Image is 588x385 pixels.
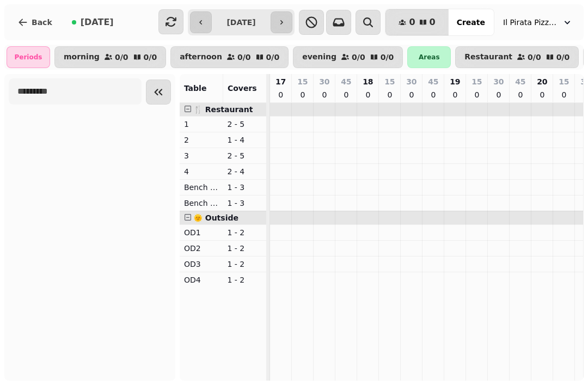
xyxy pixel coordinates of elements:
p: 0 / 0 [266,53,280,61]
p: 30 [493,76,504,87]
p: morning [64,53,100,62]
p: 0 [429,89,438,100]
span: Back [32,19,52,26]
p: 2 - 5 [227,119,262,130]
p: 1 - 2 [227,243,262,254]
p: 1 - 3 [227,198,262,209]
p: 45 [428,76,438,87]
span: Covers [228,84,257,93]
span: [DATE] [81,18,114,27]
p: 18 [363,76,373,87]
p: 30 [406,76,416,87]
p: 1 - 3 [227,182,262,193]
p: 15 [471,76,482,87]
button: 00 [385,9,448,35]
p: 0 [451,89,460,100]
span: 0 [430,18,436,27]
p: 0 [473,89,481,100]
p: 19 [450,76,460,87]
p: OD2 [184,243,219,254]
p: 2 - 4 [227,166,262,177]
p: 1 - 2 [227,274,262,285]
div: Periods [7,46,50,68]
p: 0 / 0 [237,53,251,61]
p: 1 - 4 [227,135,262,145]
p: 45 [341,76,351,87]
p: OD4 [184,274,219,285]
p: 2 - 5 [227,150,262,161]
span: 🍴 Restaurant [193,105,253,114]
p: 0 [364,89,372,100]
button: Restaurant0/00/0 [455,46,579,68]
p: 1 [184,119,219,130]
p: afternoon [180,53,222,62]
span: 0 [409,18,415,27]
button: Create [448,9,494,35]
p: 2 [184,135,219,145]
p: Bench Right [184,198,219,209]
p: 0 / 0 [528,53,541,61]
p: 15 [297,76,308,87]
button: morning0/00/0 [54,46,166,68]
p: 45 [515,76,525,87]
button: Collapse sidebar [146,80,171,105]
p: 0 / 0 [556,53,570,61]
p: Restaurant [464,53,512,62]
span: 🌞 Outside [193,213,238,222]
p: 0 [298,89,307,100]
p: 15 [384,76,395,87]
p: 0 / 0 [381,53,394,61]
button: evening0/00/0 [293,46,403,68]
p: 4 [184,166,219,177]
p: 30 [319,76,329,87]
p: 0 / 0 [115,53,128,61]
p: OD3 [184,259,219,270]
p: 0 [494,89,503,100]
p: 0 [538,89,547,100]
button: [DATE] [63,9,122,35]
span: Table [184,84,207,93]
p: 1 - 2 [227,259,262,270]
p: 0 / 0 [352,53,365,61]
p: 0 [385,89,394,100]
p: OD1 [184,227,219,238]
p: evening [302,53,336,62]
p: 3 [184,150,219,161]
p: Bench Left [184,182,219,193]
span: Il Pirata Pizzata [503,17,558,28]
p: 17 [275,76,286,87]
button: Back [9,9,61,35]
p: 15 [559,76,569,87]
p: 0 [560,89,568,100]
p: 0 [407,89,416,100]
p: 0 [342,89,351,100]
p: 0 / 0 [144,53,157,61]
button: afternoon0/00/0 [170,46,289,68]
div: Areas [407,46,451,68]
span: Create [457,19,485,26]
p: 0 [320,89,329,100]
p: 1 - 2 [227,227,262,238]
p: 0 [277,89,285,100]
button: Il Pirata Pizzata [497,13,579,32]
p: 0 [516,89,525,100]
p: 20 [537,76,547,87]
